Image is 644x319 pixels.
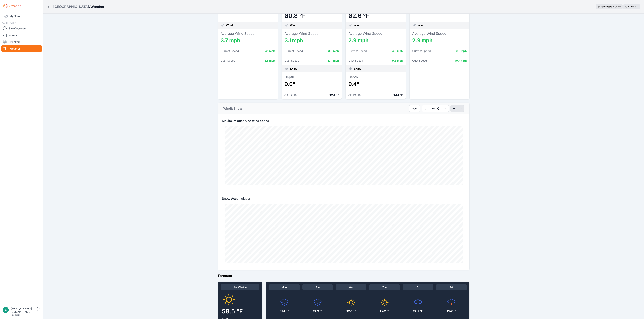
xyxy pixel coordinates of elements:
[600,5,614,8] span: Next update in
[436,284,467,290] h3: Sat
[284,92,297,97] dt: Air Temp.
[455,59,467,63] dd: 10.7 mph
[409,105,420,112] button: Now
[221,12,275,19] dd: -
[392,49,403,53] dd: 4.6 mph
[218,114,469,123] div: Maximum observed wind speed
[348,81,403,87] dd: 0.4"
[47,2,104,11] nav: Breadcrumb
[221,284,259,290] h3: Live Weather
[221,308,243,315] span: 58.5 °F
[1,25,42,32] a: Site Overview
[290,67,297,71] span: Snow
[328,59,339,63] dd: 12.1 mph
[348,59,363,63] dt: Gust Speed
[413,309,423,313] span: 63.4 °F
[53,4,89,9] a: [GEOGRAPHIC_DATA]
[302,284,333,290] h3: Tue
[226,23,233,27] span: Wind
[348,31,403,36] dt: Average Wind Speed
[403,284,433,290] h3: Fri
[328,49,339,53] dd: 3.6 mph
[1,38,42,45] a: Trackers
[218,192,469,201] div: Snow Accumulation
[393,92,403,97] dd: 62.6 °F
[329,92,339,97] dd: 60.8 °F
[221,37,275,43] dd: 3.7 mph
[284,59,299,63] dt: Gust Speed
[284,81,339,87] dd: 0.0"
[11,307,36,314] div: [EMAIL_ADDRESS][DOMAIN_NAME]
[221,31,275,36] dt: Average Wind Speed
[348,75,403,79] dt: Depth
[290,23,297,27] span: Wind
[221,49,239,53] dt: Current Speed
[346,309,356,313] span: 60.4 °F
[412,59,427,63] dt: Gust Speed
[1,45,42,52] a: Weather
[336,284,366,290] h3: Wed
[348,92,361,97] dt: Air Temp.
[221,59,235,63] dt: Gust Speed
[218,273,469,278] h2: Forecast
[412,31,467,36] dt: Average Wind Speed
[456,49,467,53] dd: 0.9 mph
[418,23,424,27] span: Wind
[392,59,403,63] dd: 9.3 mph
[284,37,339,43] dd: 3.1 mph
[1,22,16,24] span: DASHBOARD
[313,309,322,313] span: 68.6 °F
[265,49,275,53] dd: 4.1 mph
[625,5,634,8] span: 08:42 AM
[280,309,289,313] span: 78.5 °F
[348,37,403,43] dd: 2.9 mph
[635,5,639,8] span: EDT
[354,67,361,71] span: Snow
[89,4,90,9] span: /
[269,284,300,290] h3: Mon
[615,5,621,8] div: 00 : 00
[1,32,42,38] a: Zones
[412,12,467,19] dd: -
[90,4,104,9] h3: Weather
[223,106,242,111] div: Wind & Snow
[284,75,339,79] dt: Depth
[369,284,400,290] h3: Thu
[348,49,367,53] dt: Current Speed
[3,3,22,9] img: Nevados
[412,37,467,43] dd: 2.9 mph
[11,314,20,316] a: Feedback
[380,309,389,313] span: 62.0 °F
[1,12,42,20] a: My Sites
[447,309,456,313] span: 60.9 °F
[263,59,275,63] dd: 12.8 mph
[354,23,361,27] span: Wind
[284,12,339,19] dd: 60.8 °F
[284,31,339,36] dt: Average Wind Speed
[3,307,9,313] img: blippencott@invenergy.com
[348,12,403,19] dd: 62.6 °F
[429,105,442,112] button: [DATE]
[284,49,303,53] dt: Current Speed
[412,49,431,53] dt: Current Speed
